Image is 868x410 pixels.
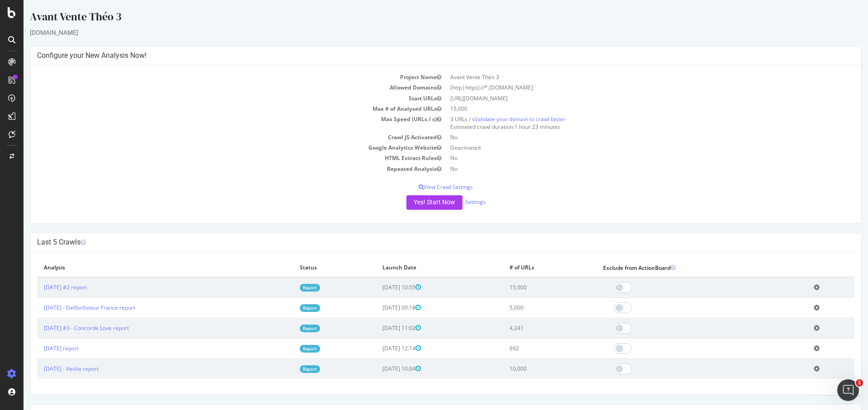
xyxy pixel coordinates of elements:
td: 692 [479,338,573,358]
p: View Crawl Settings [14,183,831,191]
td: HTML Extract Rules [14,153,422,163]
h4: Configure your New Analysis Now! [14,51,831,60]
th: Analysis [14,259,269,277]
iframe: Intercom live chat [837,379,859,401]
span: 1 hour 23 minutes [491,123,537,131]
a: Report [276,284,297,292]
a: [DATE] #2 report [20,283,63,291]
a: [DATE] - Defibrillateur France report [20,304,112,311]
span: [DATE] 11:02 [359,324,397,332]
td: 15,000 [479,277,573,298]
th: # of URLs [479,259,573,277]
td: Max # of Analysed URLs [14,104,422,114]
td: Max Speed (URLs / s) [14,114,422,132]
td: 3 URLs / s Estimated crawl duration: [422,114,831,132]
td: 10,000 [479,358,573,379]
span: 1 [856,379,863,386]
td: No [422,153,831,163]
td: Repeated Analysis [14,164,422,174]
a: Report [276,304,297,312]
a: Report [276,325,297,332]
div: [DOMAIN_NAME] [6,28,838,37]
td: 5,000 [479,297,573,318]
span: [DATE] 12:14 [359,344,397,352]
td: 15,000 [422,104,831,114]
td: [URL][DOMAIN_NAME] [422,93,831,104]
td: 4,241 [479,318,573,338]
th: Status [269,259,352,277]
button: Yes! Start Now [383,195,439,210]
td: No [422,132,831,142]
th: Exclude from ActionBoard [573,259,783,277]
th: Launch Date [352,259,479,277]
td: Google Analytics Website [14,142,422,153]
a: Validate your domain to crawl faster [451,115,542,123]
td: Project Name [14,72,422,82]
a: Settings [442,198,462,206]
div: Avant Vente Théo 3 [6,9,838,28]
a: [DATE] report [20,344,55,352]
td: Allowed Domains [14,82,422,93]
a: [DATE] #3 - Concorde Love report [20,324,105,332]
span: [DATE] 10:04 [359,365,397,372]
td: Start URLs [14,93,422,104]
a: Report [276,345,297,353]
a: Report [276,365,297,373]
td: Deactivated [422,142,831,153]
a: [DATE] - Veolia report [20,365,75,372]
td: Crawl JS Activated [14,132,422,142]
td: No [422,164,831,174]
td: (http|https)://*.[DOMAIN_NAME] [422,82,831,93]
h4: Last 5 Crawls [14,238,831,247]
span: [DATE] 10:55 [359,283,397,291]
td: Avant Vente Théo 3 [422,72,831,82]
span: [DATE] 09:18 [359,304,397,311]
